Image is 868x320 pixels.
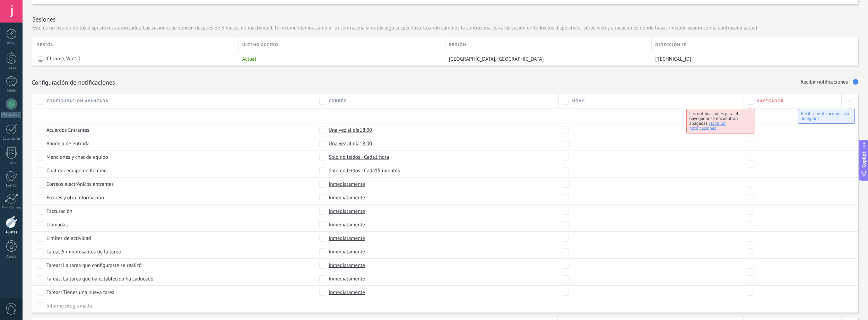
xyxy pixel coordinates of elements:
[689,120,726,131] span: Habilitar notificaciones
[860,152,867,167] span: Copilot
[572,98,586,104] span: Móvil
[46,154,108,161] span: Menciones y chat de equipo
[1,137,21,141] div: Calendario
[239,37,445,52] div: último acceso
[46,235,91,242] span: Límites de actividad
[46,262,142,269] span: Tareas: La tarea que configuraste se realizó
[445,52,649,66] div: Lima, Peru
[329,98,347,104] span: Correo
[329,181,365,188] span: Inmediatamente
[47,55,80,62] span: Chrome, Win10
[329,167,400,174] span: Solo no leídos - Cada
[47,98,108,104] span: Configuración avanzada
[46,289,114,296] span: Tareas: Tienes una nueva tarea
[242,56,256,62] span: Actual
[1,230,21,235] div: Ajustes
[359,140,372,147] span: 18:00
[801,111,849,121] span: Recibir notificaciones vía Telegram
[62,248,84,255] span: 5 minutos
[46,221,68,228] span: Llamadas
[445,37,652,52] div: Región
[46,248,121,255] span: Tareas: antes de la tarea
[329,275,365,282] span: Inmediatamente
[1,66,21,71] div: Leads
[329,289,365,296] span: Inmediatamente
[1,161,21,165] div: Listas
[329,235,365,242] span: Inmediatamente
[46,140,89,147] span: Bandeja de entrada
[46,208,72,215] span: Facturación
[1,206,21,210] div: Estadísticas
[846,98,853,105] div: +
[1,88,21,93] div: Chats
[329,262,365,269] span: Inmediatamente
[655,56,691,62] span: [TECHNICAL_ID]
[329,248,365,255] span: Inmediatamente
[449,56,544,62] span: [GEOGRAPHIC_DATA], [GEOGRAPHIC_DATA]
[1,183,21,188] div: Correo
[757,98,784,104] span: Navegador
[1,254,21,259] div: Ayuda
[329,154,389,161] span: Solo no leídos - Cada
[329,127,372,133] span: Una vez al día
[801,79,848,85] h1: Recibir notificaciones
[329,194,365,201] span: Inmediatamente
[652,52,853,66] div: 8.243.126.148
[32,15,55,23] h1: Sesiones
[329,140,372,147] span: Una vez al día
[37,37,238,52] div: Sesión
[32,78,115,86] h1: Configuración de notificaciones
[1,41,21,46] div: Panel
[329,221,365,228] span: Inmediatamente
[689,111,738,126] span: Las notificaciones para el navegador se encuentran apagadas.
[359,127,372,133] span: 18:00
[375,154,389,161] span: 1 hora
[46,275,154,282] span: Tareas: La tarea que ha establecido ha caducado
[46,127,89,133] span: Acuerdos Entrantes
[46,302,92,309] span: Informe programado
[46,194,104,201] span: Errores y otra información
[32,25,758,31] p: Este es un listado de tus dispositivos autorizados. Las sesiones se vencen después de 3 meses de ...
[375,167,400,174] span: 15 minutos
[652,37,858,52] div: Dirección IP
[46,181,114,188] span: Correos electrónicos entrantes
[329,208,365,215] span: Inmediatamente
[46,167,107,174] span: Chat del equipo de Kommo
[1,112,21,118] div: WhatsApp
